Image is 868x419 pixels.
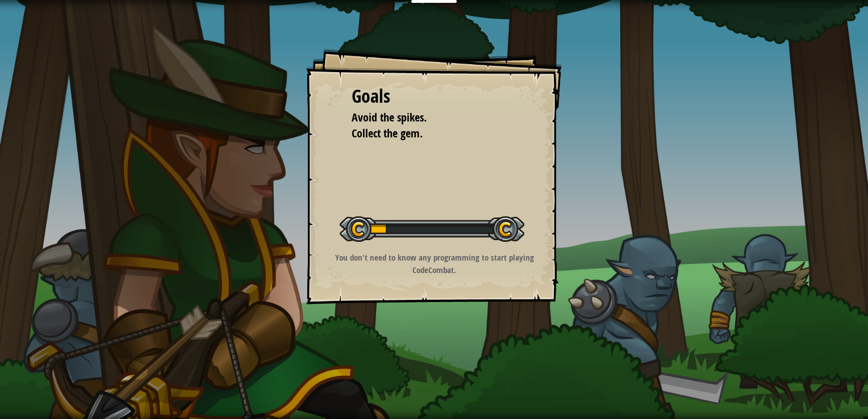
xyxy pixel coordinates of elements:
[352,83,516,110] div: Goals
[337,125,514,142] li: Collect the gem.
[320,252,548,276] p: You don't need to know any programming to start playing CodeCombat.
[337,110,514,126] li: Avoid the spikes.
[352,125,423,141] span: Collect the gem.
[352,110,427,125] span: Avoid the spikes.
